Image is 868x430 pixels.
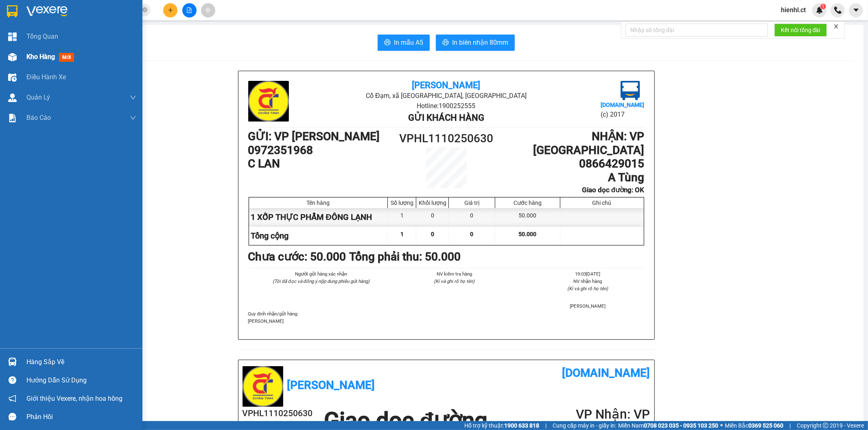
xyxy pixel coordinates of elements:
span: Tổng cộng [251,231,289,241]
sup: 1 [820,4,826,9]
input: Nhập số tổng đài [625,24,768,37]
div: 1 XỐP THỰC PHẨM ĐÔNG LẠNH [249,208,388,226]
strong: 1900 633 818 [504,422,539,429]
li: Người gửi hàng xác nhận [265,270,378,278]
div: Hàng sắp về [26,356,136,368]
img: logo.jpg [621,81,640,100]
p: [PERSON_NAME] [248,317,645,325]
div: Giá trị [451,200,493,206]
img: phone-icon [834,7,842,14]
span: close [833,24,839,29]
img: logo.jpg [10,10,51,51]
div: 0 [416,208,449,226]
img: logo-vxr [7,5,17,17]
h1: A Tùng [496,171,644,185]
button: file-add [182,3,197,17]
img: solution-icon [8,114,17,122]
img: logo.jpg [243,366,283,407]
span: down [130,115,136,121]
span: notification [9,395,16,402]
span: question-circle [9,376,16,384]
span: In biên nhận 80mm [452,37,508,48]
li: NV kiểm tra hàng [398,270,511,278]
h2: VPHL1110250630 [243,407,313,420]
img: icon-new-feature [816,7,823,14]
span: Miền Nam [618,421,718,430]
b: Gửi khách hàng [408,113,484,123]
span: Cung cấp máy in - giấy in: [553,421,616,430]
span: mới [59,53,74,62]
span: caret-down [853,7,860,14]
li: Hotline: 1900252555 [314,101,578,111]
strong: 0708 023 035 - 0935 103 250 [644,422,718,429]
img: warehouse-icon [8,358,17,366]
span: Miền Bắc [725,421,783,430]
h1: C LAN [248,157,397,171]
b: Tổng phải thu: 50.000 [350,250,461,263]
span: Tổng Quan [26,31,58,41]
li: 19:03[DATE] [531,270,644,278]
span: Kho hàng [26,53,55,61]
b: NHẬN : VP [GEOGRAPHIC_DATA] [533,130,645,157]
button: caret-down [849,3,863,17]
h1: VPHL1110250630 [397,130,496,148]
span: ⚪️ [720,424,723,427]
span: 1 [400,231,404,237]
img: warehouse-icon [8,93,17,102]
div: Quy định nhận/gửi hàng : [248,310,645,325]
span: Báo cáo [26,113,51,123]
b: Giao dọc đường: OK [582,186,644,194]
i: (Tôi đã đọc và đồng ý nộp dung phiếu gửi hàng) [273,278,370,284]
div: 50.000 [495,208,560,226]
div: 1 [388,208,416,226]
span: Hỗ trợ kỹ thuật: [464,421,539,430]
h1: 0972351968 [248,143,397,157]
img: dashboard-icon [8,33,17,41]
button: plus [163,3,177,17]
button: Kết nối tổng đài [774,24,827,37]
strong: 0369 525 060 [748,422,783,429]
span: Quản Lý [26,92,50,102]
li: (c) 2017 [601,109,644,119]
div: Ghi chú [562,200,642,206]
span: Kết nối tổng đài [781,26,820,35]
span: Điều hành xe [26,72,66,82]
span: In mẫu A5 [394,37,423,48]
li: Cổ Đạm, xã [GEOGRAPHIC_DATA], [GEOGRAPHIC_DATA] [76,20,340,30]
div: Số lượng [390,200,414,206]
span: message [9,413,16,421]
div: Hướng dẫn sử dụng [26,374,136,387]
span: file-add [186,7,192,13]
img: warehouse-icon [8,53,17,61]
span: down [130,94,136,101]
b: Chưa cước : 50.000 [248,250,346,263]
div: Phản hồi [26,411,136,423]
i: (Kí và ghi rõ họ tên) [567,286,608,291]
li: Hotline: 1900252555 [76,30,340,40]
span: 0 [431,231,434,237]
span: 1 [822,4,824,9]
button: printerIn mẫu A5 [378,35,430,51]
img: logo.jpg [248,81,289,122]
b: [DOMAIN_NAME] [562,366,650,380]
b: GỬI : VP [PERSON_NAME] [10,59,142,72]
button: aim [201,3,215,17]
div: Khối lượng [418,200,446,206]
i: (Kí và ghi rõ họ tên) [434,278,474,284]
b: [PERSON_NAME] [412,80,480,90]
div: 0 [449,208,495,226]
h1: 0866429015 [496,157,644,171]
li: NV nhận hàng [531,278,644,285]
span: hienhl.ct [774,5,812,15]
li: [PERSON_NAME] [531,302,644,310]
span: aim [205,7,211,13]
div: Tên hàng [251,200,386,206]
b: [PERSON_NAME] [287,378,375,392]
b: [DOMAIN_NAME] [601,102,644,108]
li: Cổ Đạm, xã [GEOGRAPHIC_DATA], [GEOGRAPHIC_DATA] [314,91,578,101]
span: 50.000 [518,231,536,237]
span: Giới thiệu Vexere, nhận hoa hồng [26,393,122,404]
span: copyright [823,423,829,428]
div: Cước hàng [497,200,558,206]
img: warehouse-icon [8,73,17,82]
